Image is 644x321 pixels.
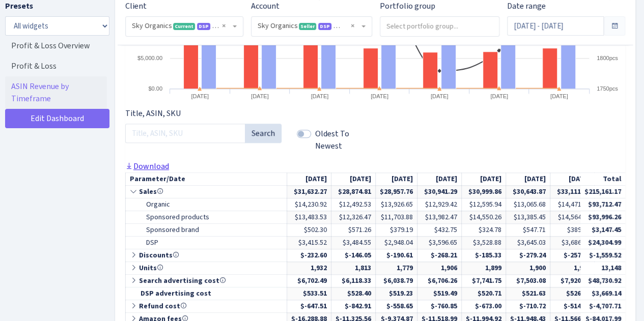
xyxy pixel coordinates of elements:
button: Search [245,124,282,143]
td: $-710.72 [506,300,550,312]
td: 13,148 [580,261,625,274]
td: $-232.60 [287,249,331,261]
span: [DATE] [350,174,371,184]
text: [DATE] [191,93,209,99]
td: $432.75 [417,223,462,236]
td: $547.71 [506,223,550,236]
td: $-647.51 [287,300,331,312]
span: [DATE] [569,174,590,184]
span: AMC [333,23,347,30]
td: $13,926.65 [376,198,417,211]
text: 1800pcs [597,55,618,61]
td: $14,564.20 [550,211,595,223]
span: AMC [212,23,226,30]
td: $519.49 [417,287,462,300]
td: $14,471.33 [550,198,595,211]
span: DSP [318,23,331,30]
td: Total [580,173,625,186]
td: Search advertising cost [126,274,287,287]
td: $12,595.94 [462,198,506,211]
span: Current [173,23,195,30]
td: $14,550.26 [462,211,506,223]
td: $528.40 [331,287,376,300]
td: $6,038.79 [376,274,417,287]
td: $30,643.87 [506,185,550,198]
td: 1,932 [287,261,331,274]
text: 1750pcs [597,85,618,92]
td: 1,813 [331,261,376,274]
span: [DATE] [524,174,546,184]
input: Title, ASIN, SKU [125,124,245,143]
td: $12,929.42 [417,198,462,211]
text: $0.00 [148,85,162,92]
td: Sponsored brand [126,223,287,236]
text: [DATE] [431,93,449,99]
td: $13,065.68 [506,198,550,211]
span: Remove all items [351,21,354,31]
td: $526.17 [550,287,595,300]
td: $7,741.75 [462,274,506,287]
text: $5,000.00 [137,55,162,61]
td: $-760.85 [417,300,462,312]
text: [DATE] [311,93,329,99]
td: DSP advertising cost [126,287,287,300]
td: $2,948.04 [376,236,417,249]
td: $31,632.27 [287,185,331,198]
td: $-268.21 [417,249,462,261]
span: [DATE] [305,174,327,184]
td: $3,686.32 [550,236,595,249]
td: $28,874.81 [331,185,376,198]
td: $521.63 [506,287,550,300]
text: [DATE] [371,93,388,99]
td: Refund cost [126,300,287,312]
td: $13,483.53 [287,211,331,223]
td: $3,645.03 [506,236,550,249]
td: $215,161.17 [580,185,625,198]
span: [DATE] [436,174,457,184]
td: 1,906 [417,261,462,274]
a: Download [125,161,169,171]
td: $6,118.33 [331,274,376,287]
td: $12,326.47 [331,211,376,223]
td: $3,669.14 [580,287,625,300]
td: $-185.33 [462,249,506,261]
td: $33,111.31 [550,185,595,198]
td: $-558.65 [376,300,417,312]
td: $30,941.29 [417,185,462,198]
td: $3,528.88 [462,236,506,249]
span: [DATE] [480,174,501,184]
td: $6,702.49 [287,274,331,287]
span: DSP [197,23,210,30]
td: $3,596.65 [417,236,462,249]
td: $-146.05 [331,249,376,261]
td: $-4,707.71 [580,300,625,312]
span: Remove all items [222,21,226,31]
td: $24,304.99 [580,236,625,249]
td: $-1,559.52 [580,249,625,261]
td: $-257.48 [550,249,595,261]
td: $533.51 [287,287,331,300]
a: Edit Dashboard [5,109,109,128]
td: $30,999.86 [462,185,506,198]
td: Sales [126,185,287,198]
td: $93,996.26 [580,211,625,223]
td: $14,230.92 [287,198,331,211]
td: $-514.07 [550,300,595,312]
td: $3,484.55 [331,236,376,249]
td: $389.46 [550,223,595,236]
text: [DATE] [550,93,568,99]
td: $379.19 [376,223,417,236]
td: Discounts [126,249,287,261]
a: Profit & Loss [5,56,107,76]
td: 1,779 [376,261,417,274]
td: $-673.00 [462,300,506,312]
td: $324.78 [462,223,506,236]
label: Title, ASIN, SKU [125,107,181,120]
td: DSP [126,236,287,249]
input: Select portfolio group... [380,17,499,35]
td: Sponsored products [126,211,287,223]
td: $13,982.47 [417,211,462,223]
td: $93,712.47 [580,198,625,211]
td: $6,706.26 [417,274,462,287]
label: Oldest To Newest [315,128,368,152]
